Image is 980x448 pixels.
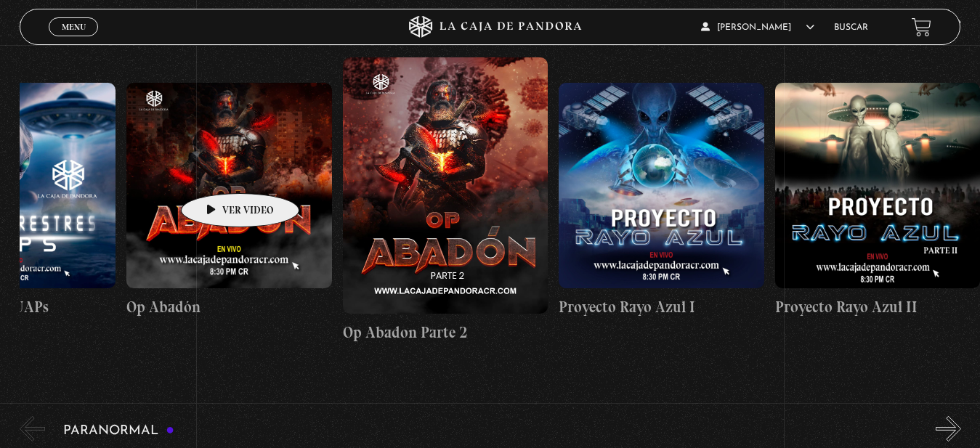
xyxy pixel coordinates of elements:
button: Next [936,416,961,441]
a: Op Abadon Parte 2 [343,46,548,355]
a: Proyecto Rayo Azul I [559,46,764,355]
span: Cerrar [57,35,91,45]
button: Next [936,9,961,35]
h3: Paranormal [63,424,174,438]
span: [PERSON_NAME] [701,23,814,32]
h4: Op Abadon Parte 2 [343,321,548,344]
a: Op Abadón [126,46,332,355]
button: Previous [20,416,45,441]
h4: Proyecto Rayo Azul I [559,296,764,319]
a: View your shopping cart [912,17,931,37]
button: Previous [20,9,45,35]
a: Buscar [834,23,868,32]
span: Menu [62,23,86,31]
h4: Op Abadón [126,296,332,319]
